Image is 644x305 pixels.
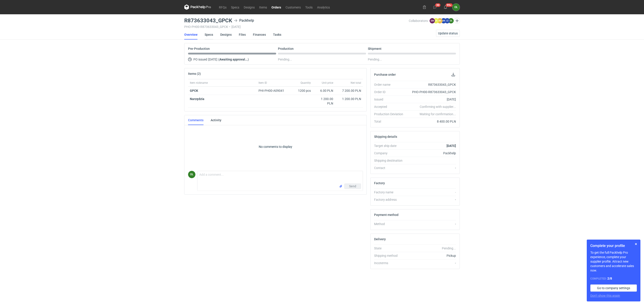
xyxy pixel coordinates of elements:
div: - [407,197,456,202]
div: Packhelp [234,18,254,23]
div: - [407,166,456,170]
div: Order name [374,82,407,87]
div: Pending... [368,57,456,62]
strong: Awaiting approval... [219,58,248,61]
a: Specs [229,4,241,10]
button: Edit collaborators [454,18,460,24]
div: R873633043_GPCK [407,82,456,87]
h1: Complete your profile [590,243,637,249]
figcaption: SM [430,18,435,23]
div: Order ID [374,90,407,94]
div: Accepted [374,104,407,109]
strong: 2 / 8 [607,277,612,280]
p: Shipment [368,47,381,50]
div: PHI-PH00-A09041 [258,88,288,93]
h2: Shipping details [374,135,397,138]
span: Quantity [301,81,311,85]
div: 1200 pcs [290,87,313,95]
a: Comments [188,115,203,125]
figcaption: BN [437,18,443,23]
div: PO issued [188,57,276,62]
figcaption: OŁ [188,171,195,178]
span: Item ID [258,81,267,85]
h3: R873633043_GPCK [184,18,232,23]
span: Unit price [322,81,333,85]
figcaption: MK [441,18,446,23]
button: OŁ [452,4,460,11]
span: Item nickname [190,81,208,85]
div: Total [374,119,407,124]
div: 6.00 PLN [314,88,333,93]
a: Tasks [273,30,281,40]
button: 99+ [442,4,449,11]
div: Completed: [590,276,637,281]
div: - [407,222,456,226]
h2: Items (2) [188,72,201,75]
div: Target ship date [374,144,407,148]
svg: Packhelp Pro [184,4,211,10]
figcaption: OŁ [448,18,454,23]
div: Olga Łopatowicz [188,171,195,178]
p: To get the full Packhelp Pro experience, complete your supplier profile. Attract new customers an... [590,250,637,273]
h2: Delivery [374,237,386,241]
div: - [407,261,456,265]
a: Finances [253,30,266,40]
button: Update status [436,30,460,37]
a: Go to company settings [590,284,637,292]
a: Activity [211,115,221,125]
div: Production Deviation [374,112,407,116]
div: PHO-PH00-R873633043_GPCK [DATE] [184,25,409,29]
em: Pending... [442,247,456,250]
span: Pending... [278,57,292,62]
span: [DATE] [208,57,217,62]
div: State [374,246,407,251]
a: Designs [220,30,232,40]
a: Specs [205,30,213,40]
span: • [229,25,230,29]
div: Olga Łopatowicz [452,4,460,11]
p: Production [278,47,294,50]
div: [DATE] [407,97,456,102]
strong: Narzędzia [190,97,204,101]
div: Issued [374,97,407,102]
div: Shipping method [374,253,407,258]
span: Update status [438,32,458,35]
button: Download PO [451,72,456,77]
span: Collaborators [409,19,428,23]
h2: Factory [374,181,385,185]
div: Packhelp [407,151,456,155]
a: RFQs [217,4,229,10]
a: Items [257,4,269,10]
em: Confirming with supplier... [420,105,456,109]
button: 30 [431,4,439,11]
p: Pre-Production [188,47,210,50]
button: Send [344,184,361,189]
button: Don’t show this again [590,293,620,298]
a: Files [239,30,246,40]
button: Skip for now [633,241,639,247]
div: Contact [374,166,407,170]
a: Tools [303,4,315,10]
div: Pickup [407,253,456,258]
div: Factory address [374,197,407,202]
div: PHO-PH00-R873633043_GPCK [407,90,456,94]
span: Net total [351,81,361,85]
div: 1 200.00 PLN [337,97,361,101]
div: Shipping destination [374,158,407,163]
div: Factory name [374,190,407,194]
a: Orders [269,4,283,10]
p: No comments to display [188,124,363,169]
strong: [DATE] [447,144,456,148]
span: ) [248,58,249,61]
span: ( [218,58,219,61]
figcaption: DK [433,18,439,23]
div: Company [374,151,407,155]
div: 1 200.00 PLN [314,97,333,106]
figcaption: JZ [445,18,450,23]
a: Overview [184,30,197,40]
a: GPCK [190,89,198,92]
h2: Purchase order [374,73,396,76]
a: Analytics [315,4,332,10]
h2: Payment method [374,213,398,217]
